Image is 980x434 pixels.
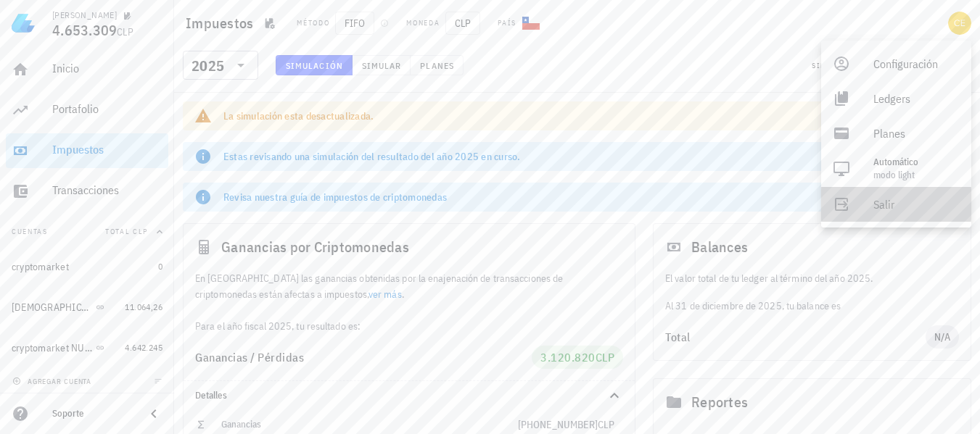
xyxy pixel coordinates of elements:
div: Al 31 de diciembre de 2025, tu balance es [654,270,971,314]
div: Reportes [654,379,971,425]
button: Planes [411,55,464,75]
a: Transacciones [6,174,168,209]
a: Portafolio [6,93,168,128]
div: Impuestos [52,143,162,157]
div: Inicio [52,62,162,75]
div: Ganancias por Criptomonedas [184,224,635,270]
a: cryptomarket NUEVA 4.642.245 [6,330,168,365]
span: [PHONE_NUMBER] [518,418,598,431]
div: Estas revisando una simulación del resultado del año 2025 en curso. [223,149,847,164]
span: CLP [596,350,615,364]
span: CLP [598,418,614,431]
div: Revisa nuestra guía de impuestos de criptomonedas [223,190,897,204]
div: Simulación:[DATE] 20:13 [803,51,977,79]
div: avatar [948,12,971,35]
span: Simular [361,60,402,71]
a: [DEMOGRAPHIC_DATA] 1 11.064,26 [6,290,168,325]
div: Método [297,17,329,29]
button: agregar cuenta [9,374,98,388]
div: Total [665,331,926,343]
h1: Impuestos [186,12,259,35]
span: N/A [934,325,950,349]
a: ver más [368,288,402,301]
span: Ganancias / Pérdidas [195,350,304,364]
div: cryptomarket NUEVA [12,342,93,354]
div: Transacciones [52,183,162,197]
div: [DEMOGRAPHIC_DATA] 1 [12,301,93,314]
button: Simulación [276,55,353,75]
button: CuentasTotal CLP [6,214,168,249]
div: Balances [654,224,971,270]
div: Simulación: [812,56,870,75]
div: Moneda [406,17,440,29]
div: Ganancias [221,419,518,430]
span: CLP [445,12,480,35]
div: cryptomarket [12,261,69,273]
span: 4.642.245 [125,342,162,353]
span: 3.120.820 [540,350,596,364]
div: Portafolio [52,102,162,116]
div: Soporte [52,408,133,420]
div: [PERSON_NAME] [52,9,117,21]
span: Simulación [285,60,343,71]
div: Detalles [195,390,588,401]
span: Total CLP [105,227,148,236]
span: agregar cuenta [15,377,91,386]
span: modo Light [873,169,915,181]
span: 4.653.309 [52,20,117,40]
div: CL-icon [522,14,540,32]
div: La simulación esta desactualizada. [223,109,900,123]
div: 2025 [183,51,258,80]
span: 11.064,26 [125,301,162,312]
div: 2025 [192,59,224,73]
div: Detalles [184,381,635,410]
img: LedgiFi [12,12,35,35]
span: CLP [117,25,133,38]
span: FIFO [335,12,374,35]
a: Inicio [6,52,168,87]
span: Planes [419,60,454,71]
div: En [GEOGRAPHIC_DATA] las ganancias obtenidas por la enajenación de transacciones de criptomonedas... [184,270,635,334]
div: Configuración [873,49,960,78]
p: El valor total de tu ledger al término del año 2025. [665,270,959,286]
button: Simular [353,55,411,75]
a: cryptomarket 0 [6,249,168,284]
span: 0 [158,261,162,272]
a: Impuestos [6,133,168,168]
div: Ledgers [873,84,960,113]
div: Automático [873,157,960,168]
div: País [498,17,516,29]
div: Salir [873,190,960,219]
div: Planes [873,119,960,148]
